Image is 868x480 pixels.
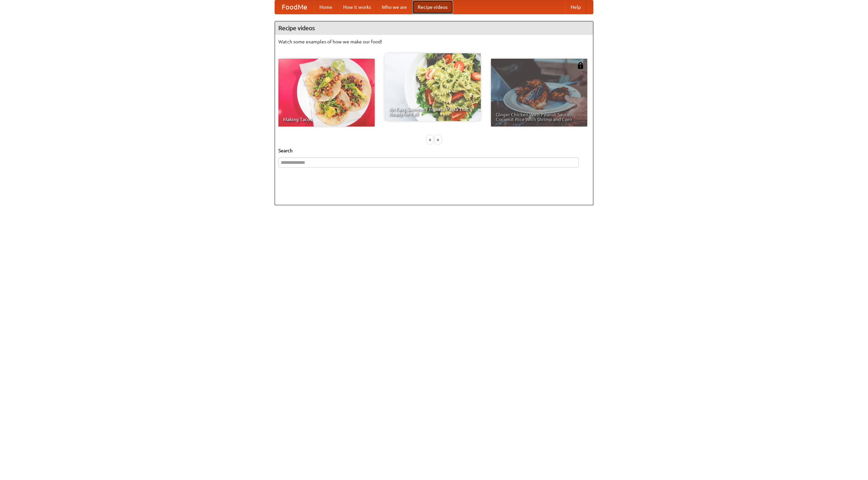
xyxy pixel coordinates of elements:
div: » [435,135,441,144]
p: Watch some examples of how we make our food! [278,38,590,45]
span: An Easy, Summery Tomato Pasta That's Ready for Fall [389,107,476,116]
span: Making Tacos [283,117,370,122]
a: An Easy, Summery Tomato Pasta That's Ready for Fall [384,53,481,121]
div: « [427,135,433,144]
a: Recipe videos [412,0,453,14]
h4: Recipe videos [275,21,593,35]
a: Help [565,0,586,14]
h5: Search [278,147,590,154]
a: How it works [338,0,376,14]
a: Making Tacos [278,59,375,127]
img: 483408.png [577,62,584,69]
a: Who we are [376,0,412,14]
a: Home [314,0,338,14]
a: FoodMe [275,0,314,14]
